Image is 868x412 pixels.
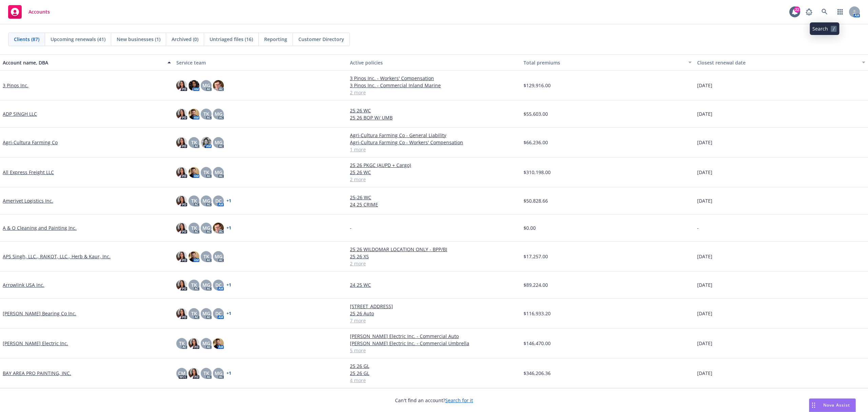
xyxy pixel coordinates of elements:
[350,347,518,354] a: 5 more
[213,338,224,349] img: photo
[697,370,712,377] span: [DATE]
[350,260,518,267] a: 2 more
[3,197,53,204] a: Amerivet Logistics Inc.
[524,281,548,288] span: $89,224.00
[350,132,518,139] a: Agri-Cultura Farming Co - General Liability
[215,110,222,117] span: MG
[697,340,712,347] span: [DATE]
[179,340,185,347] span: TK
[176,137,187,148] img: photo
[524,110,548,117] span: $55,603.00
[350,303,518,310] a: [STREET_ADDRESS]
[176,251,187,262] img: photo
[215,370,222,377] span: MG
[524,139,548,146] span: $66,236.00
[189,109,199,119] img: photo
[226,371,231,375] a: + 1
[697,139,712,146] span: [DATE]
[697,169,712,176] span: [DATE]
[395,397,473,404] span: Can't find an account?
[202,340,210,347] span: MG
[350,194,518,201] a: 25-26 WC
[521,54,694,71] button: Total premiums
[697,253,712,260] span: [DATE]
[3,310,76,317] a: [PERSON_NAME] Bearing Co Inc.
[350,75,518,82] a: 3 Pinos Inc. - Workers' Compensation
[524,224,536,231] span: $0.00
[176,80,187,91] img: photo
[215,281,222,288] span: DC
[191,197,197,204] span: TK
[350,362,518,370] a: 25 26 GL
[350,89,518,96] a: 2 more
[226,312,231,316] a: + 1
[191,139,197,146] span: TK
[524,253,548,260] span: $17,257.00
[350,281,518,288] a: 24 25 WC
[350,169,518,176] a: 25 26 WC
[264,36,287,43] span: Reporting
[215,310,222,317] span: DC
[802,5,816,19] a: Report a Bug
[5,2,53,21] a: Accounts
[215,197,222,204] span: DC
[350,59,518,66] div: Active policies
[176,195,187,206] img: photo
[350,176,518,183] a: 2 more
[350,377,518,384] a: 4 more
[823,402,850,408] span: Nova Assist
[176,59,344,66] div: Service team
[203,253,209,260] span: TK
[694,54,868,71] button: Closest renewal date
[833,5,847,19] a: Switch app
[176,308,187,319] img: photo
[524,59,684,66] div: Total premiums
[202,82,210,89] span: MG
[203,169,209,176] span: TK
[215,169,222,176] span: MG
[3,139,58,146] a: Agri-Cultura Farming Co
[697,224,699,231] span: -
[350,139,518,146] a: Agri-Cultura Farming Co - Workers' Compensation
[203,110,209,117] span: TK
[191,310,197,317] span: TK
[3,82,28,89] a: 3 Pinos Inc.
[202,197,210,204] span: MG
[3,110,37,117] a: ADP SINGH LLC
[350,253,518,260] a: 25 26 XS
[350,146,518,153] a: 1 more
[3,253,111,260] a: APS Singh, LLC., RAIKOT, LLC., Herb & Kaur, Inc.
[226,226,231,230] a: + 1
[809,398,856,412] button: Nova Assist
[176,167,187,178] img: photo
[176,109,187,119] img: photo
[794,6,800,13] div: 22
[202,310,210,317] span: MG
[215,253,222,260] span: MG
[213,80,224,91] img: photo
[189,368,199,379] img: photo
[350,246,518,253] a: 25 26 WILDOMAR LOCATION ONLY - BPP/BI
[174,54,347,71] button: Service team
[350,82,518,89] a: 3 Pinos Inc. - Commercial Inland Marine
[176,223,187,233] img: photo
[3,224,77,231] a: A & O Cleaning and Painting Inc.
[14,36,39,43] span: Clients (87)
[210,36,253,43] span: Untriaged files (16)
[201,137,212,148] img: photo
[697,82,712,89] span: [DATE]
[350,201,518,208] a: 24 25 CRIME
[350,114,518,121] a: 25 26 BOP W/ UMB
[350,224,352,231] span: -
[189,338,199,349] img: photo
[350,310,518,317] a: 25 26 Auto
[697,310,712,317] span: [DATE]
[189,167,199,178] img: photo
[176,280,187,291] img: photo
[697,281,712,288] span: [DATE]
[215,139,222,146] span: MG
